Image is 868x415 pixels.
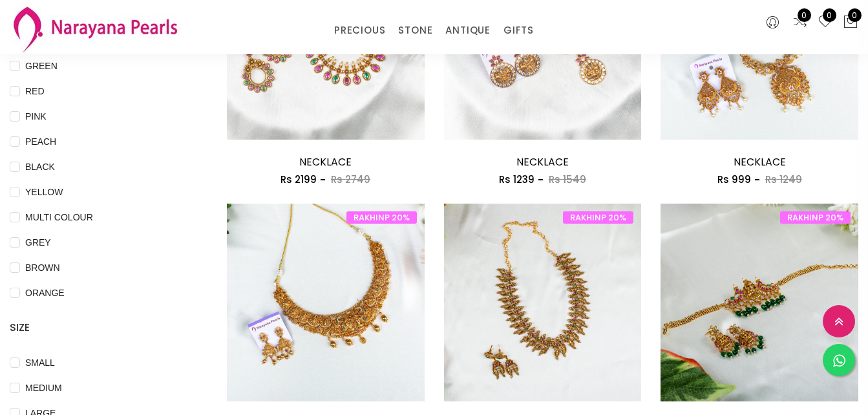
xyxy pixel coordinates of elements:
[10,320,188,335] h4: SIZE
[20,356,60,370] span: SMALL
[346,211,417,224] span: RAKHINP 20%
[281,173,317,186] span: Rs 2199
[734,154,786,169] a: NECKLACE
[398,21,432,40] a: STONE
[516,154,569,169] a: NECKLACE
[20,210,98,224] span: MULTI COLOUR
[798,8,811,22] span: 0
[717,173,751,186] span: Rs 999
[549,173,586,186] span: Rs 1549
[503,21,534,40] a: GIFTS
[20,261,65,275] span: BROWN
[563,211,633,224] span: RAKHINP 20%
[334,21,385,40] a: PRECIOUS
[20,134,61,149] span: PEACH
[848,8,862,22] span: 0
[765,173,802,186] span: Rs 1249
[20,185,68,199] span: YELLOW
[331,173,370,186] span: Rs 2749
[843,14,858,31] button: 0
[20,235,56,250] span: GREY
[20,59,63,73] span: GREEN
[299,154,352,169] a: NECKLACE
[20,381,67,395] span: MEDIUM
[818,14,833,31] a: 0
[20,160,60,174] span: BLACK
[445,21,491,40] a: ANTIQUE
[20,109,52,123] span: PINK
[792,14,808,31] a: 0
[780,211,851,224] span: RAKHINP 20%
[823,8,836,22] span: 0
[499,173,535,186] span: Rs 1239
[20,286,70,300] span: ORANGE
[20,84,50,98] span: RED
